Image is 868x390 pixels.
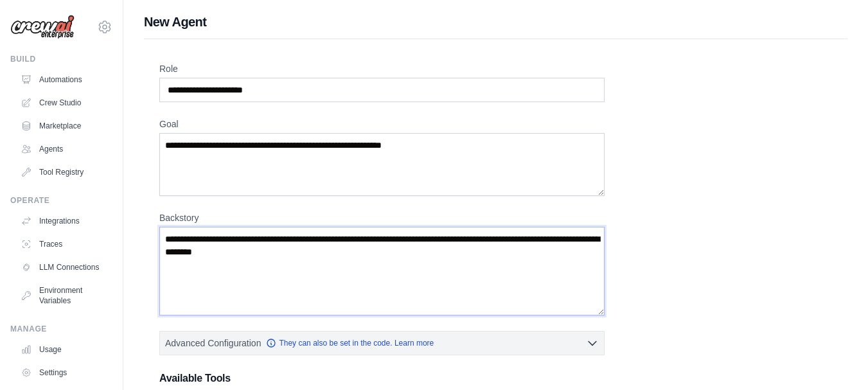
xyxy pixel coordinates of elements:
a: Marketplace [15,116,112,136]
a: Agents [15,139,112,159]
div: Build [10,54,112,64]
label: Goal [159,118,605,130]
h3: Available Tools [159,371,605,386]
div: Operate [10,195,112,206]
div: Manage [10,324,112,334]
h1: New Agent [144,13,847,31]
a: Crew Studio [15,93,112,113]
a: Integrations [15,211,112,231]
span: Advanced Configuration [165,337,261,350]
img: Logo [10,15,75,39]
a: They can also be set in the code. Learn more [266,338,434,348]
a: Environment Variables [15,280,112,311]
a: Tool Registry [15,162,112,182]
a: LLM Connections [15,257,112,278]
label: Backstory [159,211,605,224]
button: Advanced Configuration They can also be set in the code. Learn more [160,332,604,355]
a: Settings [15,362,112,383]
a: Traces [15,234,112,254]
a: Usage [15,339,112,360]
a: Automations [15,69,112,90]
label: Role [159,62,605,75]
